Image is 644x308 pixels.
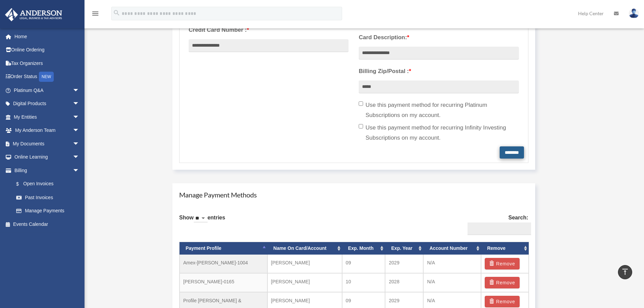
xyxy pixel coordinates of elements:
a: Past Invoices [9,191,90,204]
img: User Pic [629,8,639,18]
td: 10 [342,273,385,292]
input: Use this payment method for recurring Infinity Investing Subscriptions on my account. [359,124,363,128]
span: arrow_drop_down [73,84,86,97]
span: arrow_drop_down [73,164,86,177]
span: arrow_drop_down [73,137,86,151]
label: Card Description: [359,32,519,43]
a: Manage Payments [9,204,86,218]
i: vertical_align_top [621,268,629,276]
a: Billingarrow_drop_down [5,164,90,177]
span: arrow_drop_down [73,124,86,138]
a: menu [91,12,99,18]
label: Billing Zip/Postal : [359,66,519,76]
div: NEW [39,72,54,82]
td: Amex-[PERSON_NAME]-1004 [180,255,267,273]
label: Search: [465,213,528,235]
td: [PERSON_NAME] [267,255,342,273]
a: Events Calendar [5,217,90,231]
label: Use this payment method for recurring Platinum Subscriptions on my account. [359,100,519,120]
input: Use this payment method for recurring Platinum Subscriptions on my account. [359,101,363,106]
button: Remove [485,277,520,288]
button: Remove [485,258,520,269]
td: [PERSON_NAME]-0165 [180,273,267,292]
td: [PERSON_NAME] [267,273,342,292]
th: Payment Profile: activate to sort column descending [180,242,267,255]
a: Online Learningarrow_drop_down [5,150,90,164]
a: $Open Invoices [9,177,90,191]
th: Exp. Year: activate to sort column ascending [385,242,423,255]
th: Account Number: activate to sort column ascending [423,242,481,255]
span: arrow_drop_down [73,110,86,124]
label: Use this payment method for recurring Infinity Investing Subscriptions on my account. [359,123,519,143]
button: Remove [485,296,520,307]
img: Anderson Advisors Platinum Portal [3,8,64,21]
td: N/A [423,255,481,273]
th: Exp. Month: activate to sort column ascending [342,242,385,255]
a: Online Ordering [5,43,90,57]
span: arrow_drop_down [73,150,86,164]
label: Show entries [179,213,225,229]
input: Search: [468,222,531,235]
th: Remove: activate to sort column ascending [481,242,529,255]
i: search [113,9,120,17]
span: arrow_drop_down [73,97,86,111]
a: My Anderson Teamarrow_drop_down [5,124,90,137]
label: Credit Card Number : [189,25,349,35]
a: My Documentsarrow_drop_down [5,137,90,150]
a: Platinum Q&Aarrow_drop_down [5,84,90,97]
a: Digital Productsarrow_drop_down [5,97,90,111]
td: 09 [342,255,385,273]
select: Showentries [194,215,208,222]
a: My Entitiesarrow_drop_down [5,110,90,124]
th: Name On Card/Account: activate to sort column ascending [267,242,342,255]
a: Tax Organizers [5,56,90,70]
h4: Manage Payment Methods [179,190,528,199]
a: Order StatusNEW [5,70,90,84]
td: 2029 [385,255,423,273]
td: N/A [423,273,481,292]
a: vertical_align_top [618,265,632,279]
td: 2028 [385,273,423,292]
a: Home [5,30,90,43]
span: $ [20,180,23,188]
i: menu [91,9,99,18]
